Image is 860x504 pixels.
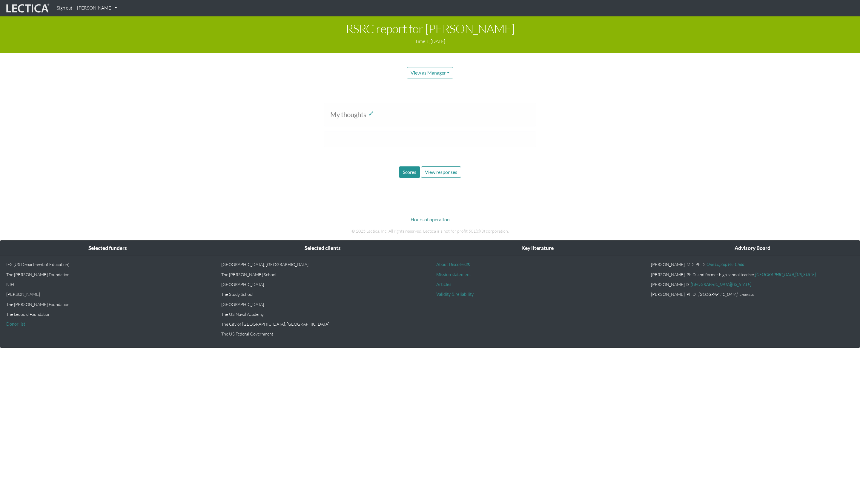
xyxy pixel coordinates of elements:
p: The US Federal Government [221,331,424,336]
p: [PERSON_NAME], Ph.D. [651,292,854,297]
p: © 2025 Lectica, Inc. All rights reserved. Lectica is a not for profit 501(c)(3) corporation. [264,228,596,234]
div: Selected funders [0,241,215,256]
p: [GEOGRAPHIC_DATA] [221,282,424,287]
h1: RSRC report for [PERSON_NAME] [4,22,856,35]
a: Validity & reliability [436,292,474,297]
a: Hours of operation [411,217,450,222]
p: The Study School [221,292,424,297]
em: , [GEOGRAPHIC_DATA], Emeritus [697,292,755,297]
a: [PERSON_NAME] [75,2,119,14]
a: About DiscoTest® [436,262,470,267]
p: [PERSON_NAME], MD, Ph.D., [651,262,854,267]
button: View responses [421,166,461,178]
p: The [PERSON_NAME] Foundation [6,272,209,277]
a: Sign out [54,2,75,14]
p: [GEOGRAPHIC_DATA], [GEOGRAPHIC_DATA] [221,262,424,267]
a: [GEOGRAPHIC_DATA][US_STATE] [691,282,751,287]
p: IES (US Department of Education) [6,262,209,267]
p: The US Naval Academy [221,312,424,317]
a: [GEOGRAPHIC_DATA][US_STATE] [755,272,816,277]
p: [PERSON_NAME].D., [651,282,854,287]
p: The Leopold Foundation [6,312,209,317]
button: Scores [399,166,420,178]
div: Advisory Board [645,241,860,256]
button: View as Manager [407,67,453,78]
p: NIH [6,282,209,287]
p: Time 1, [DATE] [4,38,856,45]
div: Key literature [430,241,645,256]
span: Scores [403,169,416,175]
img: lecticalive [5,3,50,14]
a: Donor list [6,321,25,327]
a: One Laptop Per Child [707,262,744,267]
p: [PERSON_NAME] [6,292,209,297]
span: My thoughts [330,111,366,119]
span: View responses [425,169,457,175]
p: The [PERSON_NAME] School [221,272,424,277]
p: [GEOGRAPHIC_DATA] [221,302,424,307]
p: [PERSON_NAME], Ph.D. and former high school teacher, [651,272,854,277]
p: The [PERSON_NAME] Foundation [6,302,209,307]
div: Selected clients [215,241,430,256]
a: Articles [436,282,451,287]
p: The City of [GEOGRAPHIC_DATA], [GEOGRAPHIC_DATA] [221,321,424,327]
a: Mission statement [436,272,471,277]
